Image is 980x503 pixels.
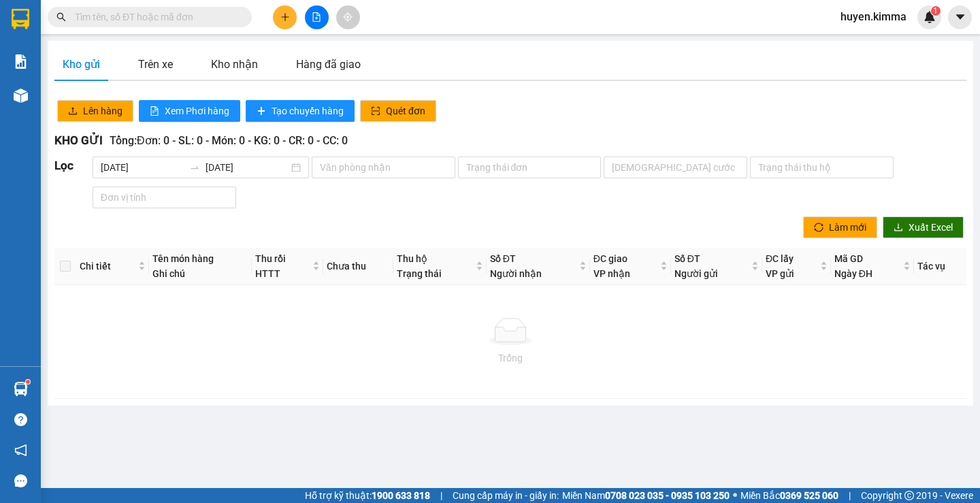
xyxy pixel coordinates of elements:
[562,488,730,503] span: Miền Nam
[605,490,730,501] strong: 0708 023 035 - 0935 103 250
[280,12,290,22] span: plus
[189,162,200,173] span: to
[272,103,344,118] span: Tạo chuyến hàng
[63,56,100,73] div: Kho gửi
[68,106,78,117] span: upload
[139,100,240,122] button: file-textXem Phơi hàng
[834,268,872,279] span: Ngày ĐH
[56,12,66,22] span: search
[674,253,700,264] span: Số ĐT
[14,88,28,103] img: warehouse-icon
[914,248,966,285] th: Tác vụ
[80,259,135,274] span: Chi tiết
[189,162,200,173] span: swap-right
[766,268,794,279] span: VP gửi
[75,10,235,25] input: Tìm tên, số ĐT hoặc mã đơn
[12,9,29,29] img: logo-vxr
[101,160,184,175] input: Ngày bắt đầu
[336,5,360,29] button: aim
[54,159,73,172] span: Lọc
[255,268,280,279] span: HTTT
[296,56,361,73] div: Hàng đã giao
[803,216,877,238] button: syncLàm mới
[206,160,289,175] input: Ngày kết thúc
[830,8,917,25] span: huyen.kimma
[849,488,851,503] span: |
[593,268,630,279] span: VP nhận
[931,6,941,16] sup: 1
[904,491,914,500] span: copyright
[740,488,838,503] span: Miền Bắc
[150,106,159,117] span: file-text
[924,11,936,23] img: icon-new-feature
[165,103,229,118] span: Xem Phơi hàng
[954,11,966,23] span: caret-down
[305,488,430,503] span: Hỗ trợ kỹ thuật:
[766,253,794,264] span: ĐC lấy
[360,100,436,122] button: scanQuét đơn
[490,253,516,264] span: Số ĐT
[14,444,27,457] span: notification
[327,259,389,274] div: Chưa thu
[152,251,248,281] div: Tên món hàng Ghi chú
[110,134,348,147] span: Tổng: Đơn: 0 - SL: 0 - Món: 0 - KG: 0 - CR: 0 - CC: 0
[14,474,27,487] span: message
[246,100,355,122] button: plusTạo chuyến hàng
[453,488,559,503] span: Cung cấp máy in - giấy in:
[211,56,258,73] div: Kho nhận
[933,6,938,16] span: 1
[305,5,329,29] button: file-add
[397,268,442,279] span: Trạng thái
[83,103,122,118] span: Lên hàng
[948,5,972,29] button: caret-down
[397,253,427,264] span: Thu hộ
[57,100,133,122] button: uploadLên hàng
[883,216,964,238] button: downloadXuất Excel
[733,493,737,498] span: ⚪️
[440,488,442,503] span: |
[343,12,353,22] span: aim
[674,268,718,279] span: Người gửi
[814,223,823,233] span: sync
[14,382,28,396] img: warehouse-icon
[829,220,866,235] span: Làm mới
[372,490,430,501] strong: 1900 633 818
[14,54,28,69] img: solution-icon
[593,253,627,264] span: ĐC giao
[312,12,321,22] span: file-add
[138,56,173,73] div: Trên xe
[14,413,27,426] span: question-circle
[371,106,380,117] span: scan
[257,106,266,117] span: plus
[26,380,30,384] sup: 1
[780,490,838,501] strong: 0369 525 060
[834,253,863,264] span: Mã GD
[65,351,955,366] div: Trống
[54,133,103,147] span: KHO GỬI
[273,5,297,29] button: plus
[255,253,286,264] span: Thu rồi
[386,103,425,118] span: Quét đơn
[490,268,542,279] span: Người nhận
